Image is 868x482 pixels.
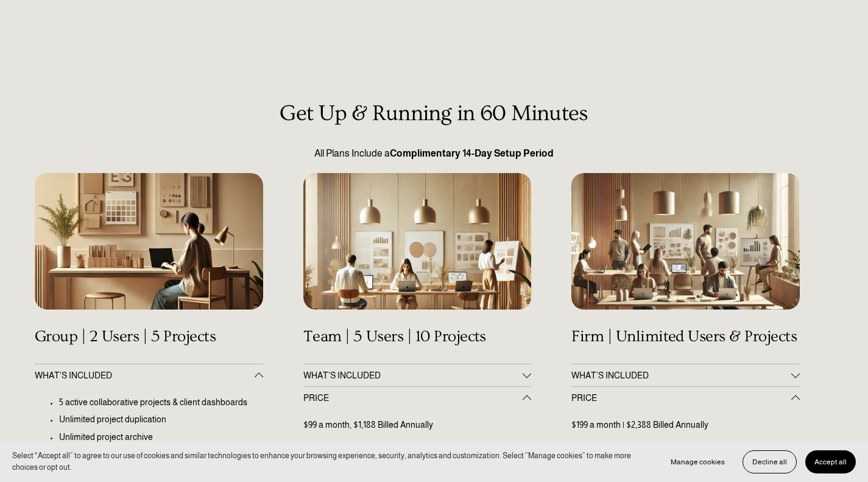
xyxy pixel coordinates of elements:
button: Accept all [805,450,856,473]
p: $199 a month | $2,388 Billed Annually [571,419,800,431]
span: Decline all [752,458,787,466]
button: PRICE [571,387,800,409]
p: All Plans Include a [35,146,833,161]
span: PRICE [303,393,523,403]
h3: Get Up & Running in 60 Minutes [35,101,833,127]
span: PRICE [571,393,791,403]
button: WHAT'S INCLUDED [35,364,263,386]
span: Accept all [814,458,847,466]
p: Select “Accept all” to agree to our use of cookies and similar technologies to enhance your brows... [12,450,649,473]
button: Manage cookies [662,450,734,473]
div: PRICE [303,409,532,450]
h4: Group | 2 Users | 5 Projects [35,327,263,346]
button: WHAT'S INCLUDED [303,364,532,386]
span: Manage cookies [671,458,725,466]
strong: Complimentary 14-Day Setup Period [390,148,554,158]
span: WHAT’S INCLUDED [571,370,791,380]
div: PRICE [571,409,800,450]
p: 5 active collaborative projects & client dashboards [59,396,263,409]
span: WHAT'S INCLUDED [35,370,255,380]
button: Decline all [743,450,797,473]
button: WHAT’S INCLUDED [571,364,800,386]
h4: Firm | Unlimited Users & Projects [571,327,800,346]
p: $99 a month, $1,188 Billed Annually [303,419,532,431]
button: PRICE [303,387,532,409]
h4: Team | 5 Users | 10 Projects [303,327,532,346]
span: WHAT'S INCLUDED [303,370,523,380]
p: Unlimited project archive [59,431,263,444]
p: Unlimited project duplication [59,413,263,426]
